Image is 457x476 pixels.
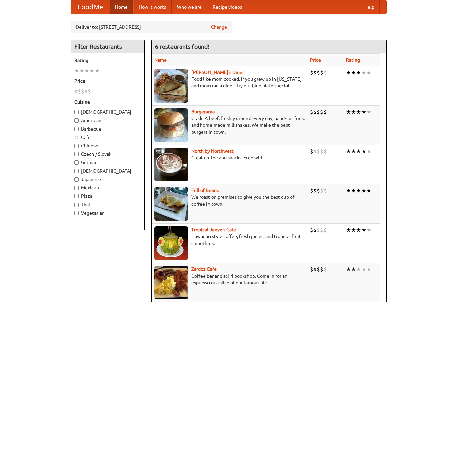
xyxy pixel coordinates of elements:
[191,109,215,114] a: Burgerama
[71,40,144,53] h4: Filter Restaurants
[74,99,141,105] h5: Cuisine
[346,57,360,63] a: Rating
[74,159,141,166] label: German
[356,226,361,234] li: ★
[346,187,351,194] li: ★
[154,194,305,207] p: We roast on premises to give you the best cup of coffee in town.
[351,148,356,155] li: ★
[323,266,327,273] li: $
[74,127,79,131] input: Barbecue
[74,67,79,74] li: ★
[366,108,371,116] li: ★
[74,160,79,165] input: German
[74,201,141,208] label: Thai
[361,266,366,273] li: ★
[346,108,351,116] li: ★
[310,108,313,116] li: $
[323,187,327,194] li: $
[310,266,313,273] li: $
[366,187,371,194] li: ★
[313,187,317,194] li: $
[317,69,320,76] li: $
[191,70,244,75] a: [PERSON_NAME]'s Diner
[94,67,100,74] li: ★
[310,69,313,76] li: $
[310,57,321,63] a: Price
[359,0,380,14] a: Help
[320,108,323,116] li: $
[351,69,356,76] li: ★
[191,148,234,154] a: North by Northwest
[78,88,81,95] li: $
[366,148,371,155] li: ★
[74,110,79,114] input: [DEMOGRAPHIC_DATA]
[154,272,305,286] p: Coffee bar and sci-fi bookshop. Come in for an espresso or a slice of our famous pie.
[366,69,371,76] li: ★
[71,0,110,14] a: FoodMe
[317,108,320,116] li: $
[310,187,313,194] li: $
[191,266,217,272] a: Zardoz Cafe
[88,88,91,95] li: $
[361,226,366,234] li: ★
[74,118,79,123] input: American
[154,266,188,299] img: zardoz.jpg
[323,226,327,234] li: $
[74,210,141,216] label: Vegetarian
[313,148,317,155] li: $
[74,142,141,149] label: Chinese
[317,266,320,273] li: $
[351,187,356,194] li: ★
[191,188,219,193] b: Full of Beans
[154,76,305,89] p: Food like mom cooked, if you grew up in [US_STATE] and mom ran a diner. Try our blue plate special!
[74,117,141,124] label: American
[320,148,323,155] li: $
[154,154,305,161] p: Great coffee and snacks. Free wifi.
[211,24,227,30] a: Change
[313,108,317,116] li: $
[351,266,356,273] li: ★
[320,69,323,76] li: $
[74,144,79,148] input: Chinese
[154,69,188,103] img: sallys.jpg
[172,0,207,14] a: Who we are
[356,187,361,194] li: ★
[154,233,305,247] p: Hawaiian style coffee, fresh juices, and tropical fruit smoothies.
[356,69,361,76] li: ★
[361,69,366,76] li: ★
[323,69,327,76] li: $
[320,226,323,234] li: $
[191,227,236,232] a: Tropical Jeeve's Cafe
[154,226,188,260] img: jeeves.jpg
[74,88,78,95] li: $
[356,108,361,116] li: ★
[346,148,351,155] li: ★
[154,108,188,142] img: burgerama.jpg
[323,108,327,116] li: $
[74,203,79,207] input: Thai
[361,187,366,194] li: ★
[155,43,210,50] ng-pluralize: 6 restaurants found!
[71,21,232,33] div: Deliver to: [STREET_ADDRESS]
[356,148,361,155] li: ★
[74,169,79,173] input: [DEMOGRAPHIC_DATA]
[310,148,313,155] li: $
[74,168,141,174] label: [DEMOGRAPHIC_DATA]
[89,67,94,74] li: ★
[154,57,167,63] a: Name
[320,187,323,194] li: $
[154,187,188,221] img: beans.jpg
[79,67,84,74] li: ★
[74,186,79,190] input: Mexican
[323,148,327,155] li: $
[317,148,320,155] li: $
[74,151,141,157] label: Czech / Slovak
[74,194,79,198] input: Pizza
[351,108,356,116] li: ★
[74,57,141,64] h5: Rating
[74,109,141,115] label: [DEMOGRAPHIC_DATA]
